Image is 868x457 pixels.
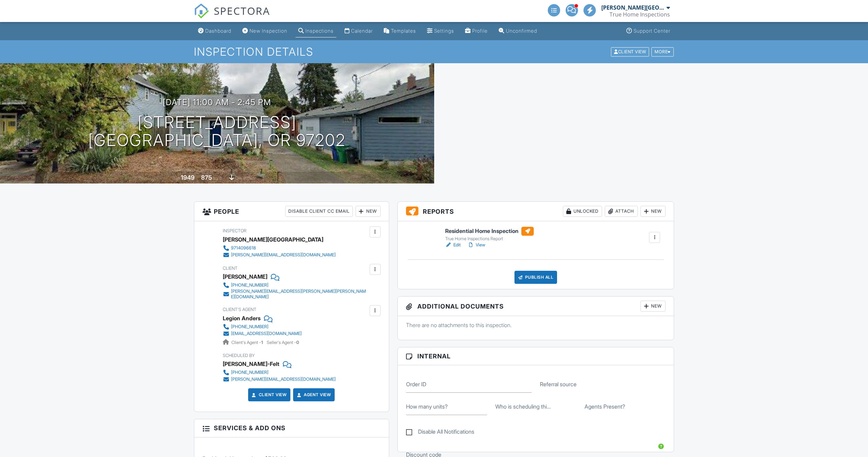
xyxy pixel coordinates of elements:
[611,47,649,56] div: Client View
[406,321,666,329] p: There are no attachments to this inspection.
[181,174,195,181] div: 1949
[342,25,375,37] a: Calendar
[462,25,490,37] a: Profile
[285,206,353,217] div: Disable Client CC Email
[651,47,674,56] div: More
[351,28,373,34] div: Calendar
[261,340,263,345] strong: 1
[305,28,334,34] div: Inspections
[231,340,264,345] span: Client's Agent -
[231,282,268,288] div: [PHONE_NUMBER]
[194,202,389,221] h3: People
[391,28,416,34] div: Templates
[231,377,336,382] div: [PERSON_NAME][EMAIL_ADDRESS][DOMAIN_NAME]
[235,176,256,181] span: crawlspace
[231,289,368,300] div: [PERSON_NAME][EMAIL_ADDRESS][PERSON_NAME][PERSON_NAME][DOMAIN_NAME]
[223,282,368,289] a: [PHONE_NUMBER]
[231,252,336,258] div: [PERSON_NAME][EMAIL_ADDRESS][DOMAIN_NAME]
[610,11,670,18] div: True Home Inspections
[356,206,381,217] div: New
[195,25,234,37] a: Dashboard
[213,176,223,181] span: sq. ft.
[585,403,625,410] label: Agents Present?
[214,3,270,18] span: SPECTORA
[223,228,246,233] span: Inspector
[172,176,180,181] span: Built
[231,370,268,375] div: [PHONE_NUMBER]
[381,25,419,37] a: Templates
[223,376,336,383] a: [PERSON_NAME][EMAIL_ADDRESS][DOMAIN_NAME]
[201,174,212,181] div: 875
[267,340,299,345] span: Seller's Agent -
[540,380,577,388] label: Referral source
[231,331,302,336] div: [EMAIL_ADDRESS][DOMAIN_NAME]
[445,242,461,248] a: Edit
[223,289,368,300] a: [PERSON_NAME][EMAIL_ADDRESS][PERSON_NAME][PERSON_NAME][DOMAIN_NAME]
[605,206,638,217] div: Attach
[296,25,336,37] a: Inspections
[231,324,268,330] div: [PHONE_NUMBER]
[445,227,534,242] a: Residential Home Inspection True Home Inspections Report
[514,271,557,284] div: Publish All
[406,398,487,415] input: How many units?
[406,403,448,410] label: How many units?
[240,25,290,37] a: New Inspection
[398,347,674,365] h3: Internal
[223,271,267,282] div: [PERSON_NAME]
[296,340,299,345] strong: 0
[445,236,534,242] div: True Home Inspections Report
[601,4,665,11] div: [PERSON_NAME][GEOGRAPHIC_DATA]
[194,419,389,437] h3: Services & Add ons
[445,227,534,236] h6: Residential Home Inspection
[194,46,674,58] h1: Inspection Details
[398,202,674,221] h3: Reports
[223,353,255,358] span: Scheduled By
[231,245,256,251] div: 9714096618
[506,28,537,34] div: Unconfirmed
[495,403,551,410] label: Who is scheduling this inspection?
[223,245,336,252] a: 9714096618
[640,301,666,312] div: New
[424,25,457,37] a: Settings
[223,266,238,271] span: Client
[223,313,261,323] div: Legion Anders
[496,25,540,37] a: Unconfirmed
[223,234,323,245] div: [PERSON_NAME][GEOGRAPHIC_DATA]
[640,206,666,217] div: New
[296,391,331,398] a: Agent View
[467,242,485,248] a: View
[406,428,474,437] label: Disable All Notifications
[472,28,488,34] div: Profile
[163,98,271,107] h3: [DATE] 11:00 am - 2:45 pm
[223,369,336,376] a: [PHONE_NUMBER]
[223,252,336,258] a: [PERSON_NAME][EMAIL_ADDRESS][DOMAIN_NAME]
[434,28,454,34] div: Settings
[194,9,270,24] a: SPECTORA
[194,3,209,19] img: The Best Home Inspection Software - Spectora
[398,297,674,316] h3: Additional Documents
[223,359,279,369] div: [PERSON_NAME]-Felt
[634,28,670,34] div: Support Center
[251,391,287,398] a: Client View
[406,380,426,388] label: Order ID
[563,206,602,217] div: Unlocked
[205,28,231,34] div: Dashboard
[223,307,256,312] span: Client's Agent
[610,49,651,54] a: Client View
[223,330,302,337] a: [EMAIL_ADDRESS][DOMAIN_NAME]
[223,323,302,330] a: [PHONE_NUMBER]
[88,113,346,150] h1: [STREET_ADDRESS] [GEOGRAPHIC_DATA], OR 97202
[250,28,287,34] div: New Inspection
[624,25,673,37] a: Support Center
